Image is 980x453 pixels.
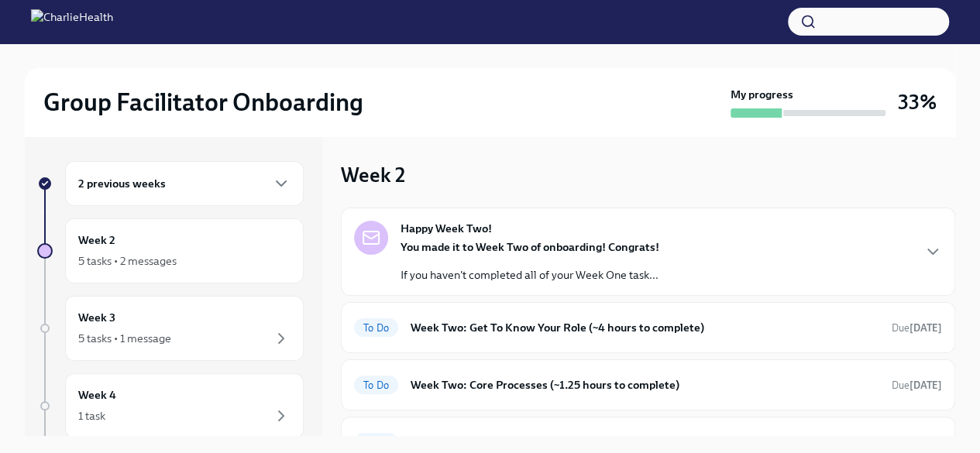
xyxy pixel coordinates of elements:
[354,379,398,391] span: To Do
[354,315,942,340] a: To DoWeek Two: Get To Know Your Role (~4 hours to complete)Due[DATE]
[65,161,304,206] div: 2 previous weeks
[401,267,659,283] p: If you haven't completed all of your Week One task...
[892,321,942,335] span: September 16th, 2025 10:00
[892,322,942,334] span: Due
[78,386,116,403] h6: Week 4
[78,232,115,249] h6: Week 2
[37,373,304,438] a: Week 41 task
[910,379,942,391] strong: [DATE]
[411,319,879,336] h6: Week Two: Get To Know Your Role (~4 hours to complete)
[731,87,793,102] strong: My progress
[31,9,113,34] img: CharlieHealth
[78,175,166,192] h6: 2 previous weeks
[401,240,659,254] strong: You made it to Week Two of onboarding! Congrats!
[78,253,177,269] div: 5 tasks • 2 messages
[354,372,942,397] a: To DoWeek Two: Core Processes (~1.25 hours to complete)Due[DATE]
[78,331,171,346] div: 5 tasks • 1 message
[892,379,942,391] span: Due
[341,161,405,189] h3: Week 2
[78,309,115,326] h6: Week 3
[892,378,942,393] span: September 16th, 2025 10:00
[37,296,304,361] a: Week 35 tasks • 1 message
[43,87,363,118] h2: Group Facilitator Onboarding
[411,434,879,451] h6: Week Two: Compliance Crisis Response (~1.5 hours to complete)
[892,435,942,450] span: September 16th, 2025 10:00
[78,408,105,424] div: 1 task
[411,376,879,393] h6: Week Two: Core Processes (~1.25 hours to complete)
[898,88,937,116] h3: 33%
[401,221,492,236] strong: Happy Week Two!
[354,322,398,334] span: To Do
[910,322,942,334] strong: [DATE]
[37,218,304,283] a: Week 25 tasks • 2 messages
